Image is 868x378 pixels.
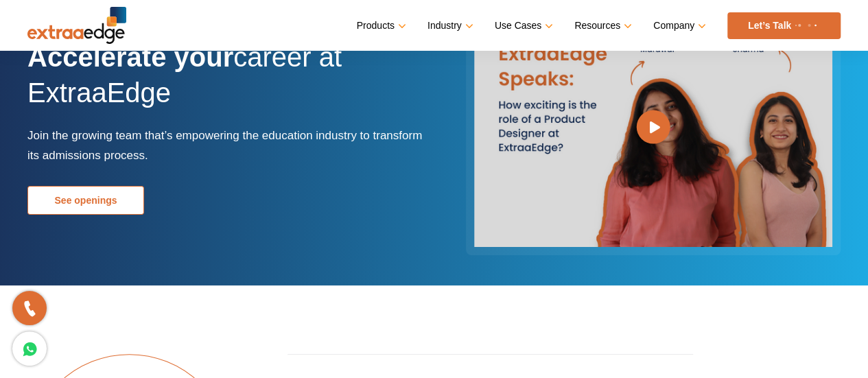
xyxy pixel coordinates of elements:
a: Company [653,16,703,36]
a: Let’s Talk [727,12,841,39]
p: Join the growing team that’s empowering the education industry to transform its admissions process. [27,126,424,165]
a: Industry [427,16,471,36]
strong: Accelerate your [27,42,233,72]
h1: career at ExtraaEdge [27,39,424,126]
a: See openings [27,186,144,215]
a: Resources [574,16,629,36]
a: Use Cases [495,16,550,36]
a: Products [357,16,403,36]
